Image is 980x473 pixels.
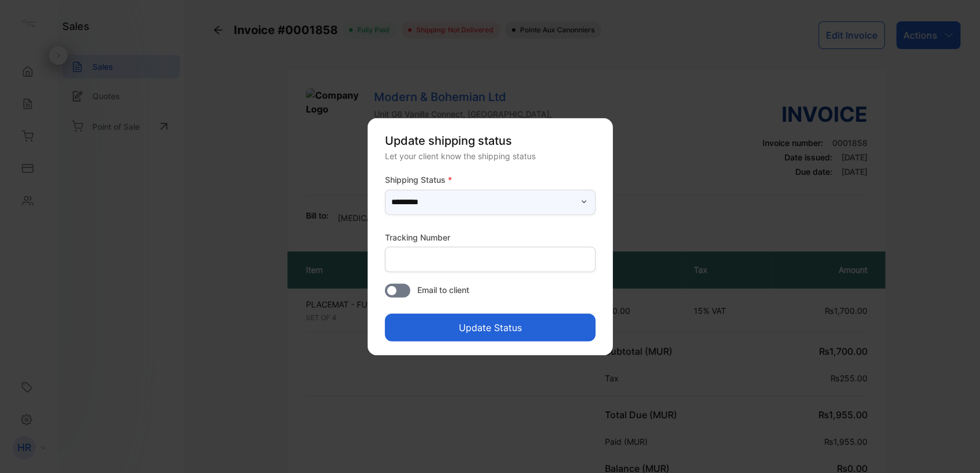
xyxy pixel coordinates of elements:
[385,231,450,243] label: Tracking Number
[385,132,596,149] p: Update shipping status
[385,174,596,186] label: Shipping Status
[417,283,469,295] span: Email to client
[385,313,596,341] button: Update Status
[385,150,596,162] div: Let your client know the shipping status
